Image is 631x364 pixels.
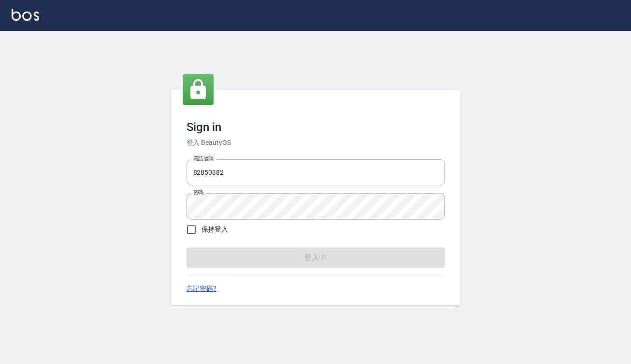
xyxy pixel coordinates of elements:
label: 密碼 [193,189,203,196]
img: Logo [12,9,39,21]
a: 忘記密碼? [187,284,217,294]
span: 保持登入 [201,224,228,234]
h6: 登入 BeautyOS [187,138,445,148]
label: 電話號碼 [193,155,214,162]
h3: Sign in [187,120,445,134]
